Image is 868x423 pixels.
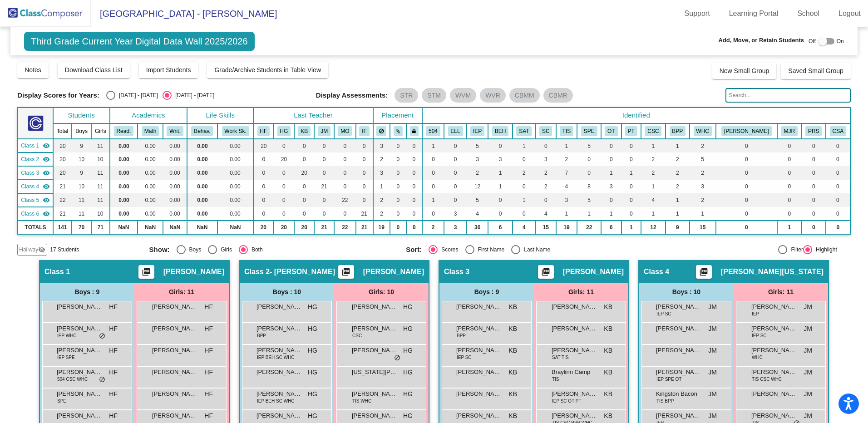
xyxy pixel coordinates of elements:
[712,63,777,79] button: New Small Group
[641,180,666,193] td: 1
[58,62,130,78] button: Download Class List
[21,169,39,177] span: Class 3
[334,180,356,193] td: 0
[91,123,110,139] th: Girls
[72,152,91,166] td: 10
[406,139,422,152] td: 0
[645,126,661,136] button: CSC
[444,123,467,139] th: English Language Learner
[18,152,53,166] td: Haley Goodlin - Haley Goodlin
[110,166,138,180] td: 0.00
[53,166,72,180] td: 20
[318,126,330,136] button: JM
[422,123,444,139] th: 504 Plan
[777,139,801,152] td: 0
[373,193,390,207] td: 2
[53,180,72,193] td: 21
[340,267,351,280] mat-icon: picture_as_pdf
[273,166,294,180] td: 0
[788,67,843,74] span: Saved Small Group
[467,139,488,152] td: 5
[601,152,621,166] td: 0
[356,180,373,193] td: 0
[690,166,716,180] td: 2
[448,126,463,136] button: ELL
[106,91,214,100] mat-radio-group: Select an option
[253,108,373,123] th: Last Teacher
[294,166,314,180] td: 20
[138,152,163,166] td: 0.00
[390,152,406,166] td: 0
[253,180,273,193] td: 0
[294,139,314,152] td: 0
[91,180,110,193] td: 11
[488,166,512,180] td: 1
[556,139,577,152] td: 1
[716,139,777,152] td: 0
[422,193,444,207] td: 1
[138,193,163,207] td: 0.00
[837,37,844,45] span: On
[536,139,556,152] td: 0
[53,207,72,221] td: 21
[18,207,53,221] td: Isabella Forget - Isabella Forget
[253,166,273,180] td: 0
[356,123,373,139] th: Isabella Forget
[390,123,406,139] th: Keep with students
[390,193,406,207] td: 0
[826,180,850,193] td: 0
[777,166,801,180] td: 0
[721,126,771,136] button: [PERSON_NAME]
[214,66,321,74] span: Grade/Archive Students in Table View
[53,139,72,152] td: 20
[641,152,666,166] td: 2
[444,193,467,207] td: 0
[809,37,816,45] span: Off
[222,126,249,136] button: Work Sk.
[577,139,601,152] td: 5
[110,180,138,193] td: 0.00
[187,207,217,221] td: 0.00
[509,88,540,103] mat-chip: CBMM
[253,207,273,221] td: 0
[217,207,254,221] td: 0.00
[138,166,163,180] td: 0.00
[91,139,110,152] td: 11
[406,193,422,207] td: 0
[294,152,314,166] td: 0
[777,193,801,207] td: 0
[781,126,798,136] button: MJR
[621,166,641,180] td: 1
[513,193,536,207] td: 1
[422,88,446,103] mat-chip: STM
[273,207,294,221] td: 0
[114,126,134,136] button: Read.
[543,88,573,103] mat-chip: CBMR
[314,139,334,152] td: 0
[172,91,214,99] div: [DATE] - [DATE]
[163,152,187,166] td: 0.00
[444,139,467,152] td: 0
[406,166,422,180] td: 0
[18,139,53,152] td: Hymandria Ferrell - No Class Name
[696,265,712,279] button: Print Students Details
[536,180,556,193] td: 2
[273,193,294,207] td: 0
[802,193,826,207] td: 0
[138,180,163,193] td: 0.00
[316,91,388,99] span: Display Assessments:
[406,180,422,193] td: 0
[488,139,512,152] td: 0
[621,123,641,139] th: Physical Therapy
[91,166,110,180] td: 11
[18,166,53,180] td: Kayla Bruce - No Class Name
[492,126,508,136] button: BEH
[539,126,552,136] button: SC
[826,139,850,152] td: 0
[187,152,217,166] td: 0.00
[21,196,39,204] span: Class 5
[163,193,187,207] td: 0.00
[18,193,53,207] td: Megan Ost - No Class Name
[666,180,690,193] td: 2
[781,63,850,79] button: Saved Small Group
